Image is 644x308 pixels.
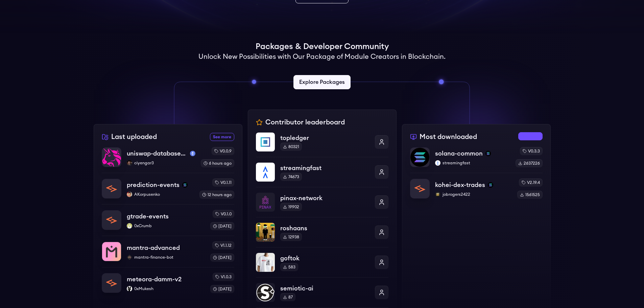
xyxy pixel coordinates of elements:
a: gtrade-eventsgtrade-events0xCrumb0xCrumbv0.1.0[DATE] [102,204,234,236]
p: jobrogers2422 [435,192,512,197]
a: solana-commonsolana-commonsolanastreamingfaststreamingfastv0.3.32637226 [410,147,543,173]
p: solana-common [435,149,483,158]
div: 2637226 [516,159,543,167]
img: solana [488,182,493,188]
a: mantra-advancedmantra-advancedmantra-finance-botmantra-finance-botv1.1.12[DATE] [102,236,234,267]
p: streamingfast [280,163,369,173]
div: 87 [280,293,295,301]
h1: Packages & Developer Community [256,41,389,52]
h2: Unlock New Possibilities with Our Package of Module Creators in Blockchain. [198,52,446,62]
div: v0.1.11 [212,179,234,187]
div: v2.19.4 [519,179,543,187]
a: See more most downloaded packages [518,132,543,140]
img: uniswap-database-changes-mainnet [102,148,121,167]
img: topledger [256,133,275,151]
img: jobrogers2422 [435,192,440,197]
img: gtrade-events [102,211,121,230]
a: pinax-networkpinax-network19902 [256,187,388,217]
a: uniswap-database-changes-mainnetuniswap-database-changes-mainnetmainnetciyengar3ciyengar3v0.0.96 ... [102,147,234,173]
img: mainnet [190,151,195,156]
div: 19902 [280,203,302,211]
img: 0xMukesh [127,286,132,291]
div: [DATE] [210,222,234,230]
div: 74673 [280,173,302,181]
a: goftokgoftok583 [256,247,388,277]
img: kohei-dex-trades [410,179,429,198]
img: AKorpusenko [127,192,132,197]
div: 12 hours ago [199,191,234,199]
div: 1561525 [517,191,543,199]
p: 0xCrumb [127,223,205,229]
p: prediction-events [127,180,180,190]
img: goftok [256,253,275,272]
a: streamingfaststreamingfast74673 [256,157,388,187]
p: ciyengar3 [127,160,195,166]
div: v0.1.0 [213,210,234,218]
p: gtrade-events [127,212,169,221]
div: [DATE] [210,285,234,293]
p: topledger [280,133,369,143]
div: 12938 [280,233,302,241]
p: goftok [280,254,369,263]
p: mantra-advanced [127,243,180,253]
a: topledgertopledger80321 [256,133,388,157]
p: kohei-dex-trades [435,180,485,190]
img: mantra-finance-bot [127,255,132,260]
p: streamingfast [435,160,510,166]
p: AKorpusenko [127,192,194,197]
div: 583 [280,263,298,271]
p: mantra-finance-bot [127,255,205,260]
img: roshaans [256,223,275,242]
img: streamingfast [256,163,275,182]
a: See more recently uploaded packages [210,133,234,141]
a: semiotic-aisemiotic-ai87 [256,277,388,307]
div: [DATE] [210,254,234,262]
p: 0xMukesh [127,286,205,291]
img: solana [182,182,188,188]
a: prediction-eventsprediction-eventssolanaAKorpusenkoAKorpusenkov0.1.1112 hours ago [102,173,234,204]
a: roshaansroshaans12938 [256,217,388,247]
img: meteora-damm-v2 [102,274,121,292]
img: pinax-network [256,193,275,212]
img: solana-common [410,148,429,167]
img: streamingfast [435,160,440,166]
div: v1.1.12 [212,241,234,250]
p: roshaans [280,223,369,233]
img: prediction-events [102,179,121,198]
p: meteora-damm-v2 [127,275,182,284]
p: uniswap-database-changes-mainnet [127,149,187,158]
img: ciyengar3 [127,160,132,166]
p: semiotic-ai [280,284,369,293]
img: 0xCrumb [127,223,132,229]
p: pinax-network [280,193,369,203]
div: 80321 [280,143,302,151]
div: v0.3.3 [520,147,543,155]
div: v1.0.3 [213,273,234,281]
a: Explore Packages [293,75,351,89]
img: semiotic-ai [256,283,275,302]
div: 6 hours ago [201,159,234,167]
img: mantra-advanced [102,242,121,261]
a: kohei-dex-tradeskohei-dex-tradessolanajobrogers2422jobrogers2422v2.19.41561525 [410,173,543,199]
a: meteora-damm-v2meteora-damm-v20xMukesh0xMukeshv1.0.3[DATE] [102,267,234,293]
img: solana [485,151,491,156]
div: v0.0.9 [212,147,234,155]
